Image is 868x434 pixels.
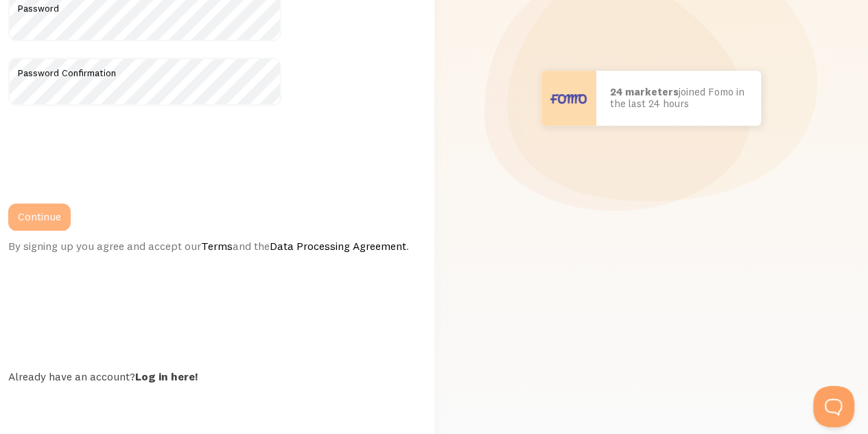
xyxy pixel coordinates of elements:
[8,369,426,383] div: Already have an account?
[541,71,596,126] img: User avatar
[201,239,233,253] a: Terms
[270,239,406,253] a: Data Processing Agreement
[610,85,679,98] b: 24 marketers
[8,58,426,81] label: Password Confirmation
[8,122,217,176] iframe: reCAPTCHA
[135,369,198,383] a: Log in here!
[8,203,71,231] button: Continue
[8,239,426,253] div: By signing up you agree and accept our and the .
[813,386,854,427] iframe: Help Scout Beacon - Open
[610,87,747,109] p: joined Fomo in the last 24 hours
